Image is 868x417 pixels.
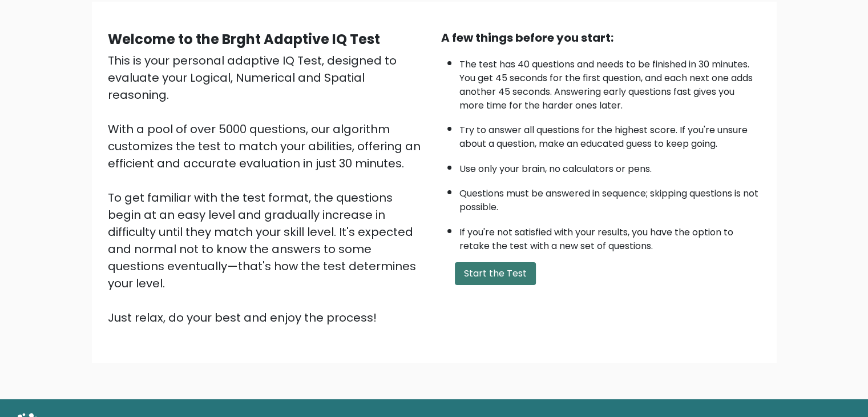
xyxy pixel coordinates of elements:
div: A few things before you start: [441,29,761,46]
li: Try to answer all questions for the highest score. If you're unsure about a question, make an edu... [459,118,761,151]
b: Welcome to the Brght Adaptive IQ Test [108,30,380,49]
li: Use only your brain, no calculators or pens. [459,157,761,176]
li: The test has 40 questions and needs to be finished in 30 minutes. You get 45 seconds for the firs... [459,52,761,113]
li: If you're not satisfied with your results, you have the option to retake the test with a new set ... [459,220,761,253]
li: Questions must be answered in sequence; skipping questions is not possible. [459,181,761,214]
button: Start the Test [455,262,536,285]
div: This is your personal adaptive IQ Test, designed to evaluate your Logical, Numerical and Spatial ... [108,52,427,326]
